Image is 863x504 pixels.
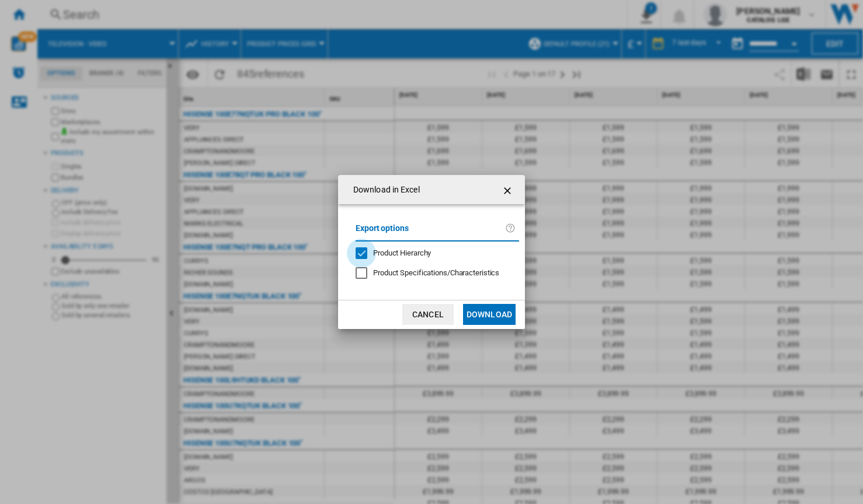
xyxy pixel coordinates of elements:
span: Product Hierarchy [373,249,431,257]
md-checkbox: Product Hierarchy [356,247,510,258]
h4: Download in Excel [347,184,420,196]
div: Only applies to Category View [373,268,499,278]
button: Cancel [402,304,454,325]
span: Product Specifications/Characteristics [373,268,499,277]
ng-md-icon: getI18NText('BUTTONS.CLOSE_DIALOG') [502,184,516,198]
button: getI18NText('BUTTONS.CLOSE_DIALOG') [497,178,520,201]
md-dialog: Download in ... [338,175,525,328]
label: Export options [356,222,505,243]
button: Download [463,304,516,325]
